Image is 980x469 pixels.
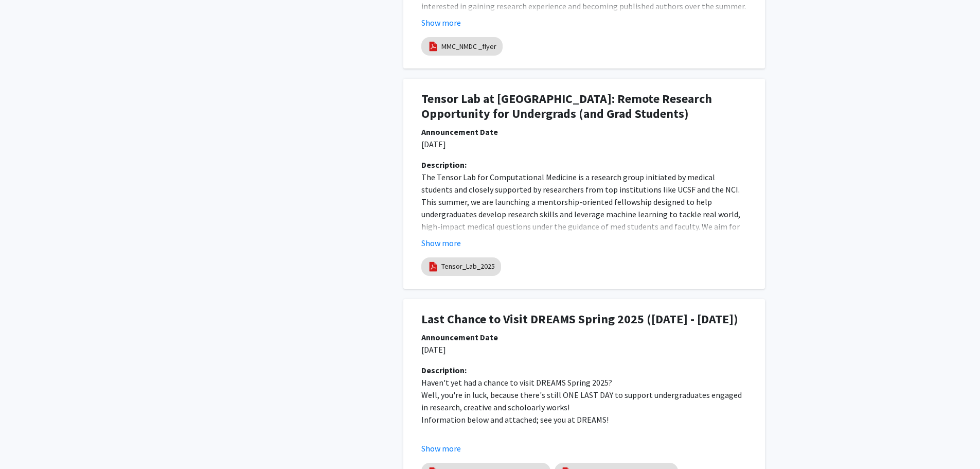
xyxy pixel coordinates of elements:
[421,126,747,138] div: Announcement Date
[421,16,461,29] button: Show more
[421,138,747,150] p: [DATE]
[421,159,747,171] div: Description:
[421,312,747,327] h1: Last Chance to Visit DREAMS Spring 2025 ([DATE] - [DATE])
[421,442,461,455] button: Show more
[421,376,747,389] p: Haven't yet had a chance to visit DREAMS Spring 2025?
[8,423,44,461] iframe: Chat
[427,261,439,272] img: pdf_icon.png
[421,331,747,343] div: Announcement Date
[427,41,439,52] img: pdf_icon.png
[421,364,747,376] div: Description:
[421,92,747,121] h1: Tensor Lab at [GEOGRAPHIC_DATA]: Remote Research Opportunity for Undergrads (and Grad Students)
[441,41,496,52] a: MMC_NMDC _flyer
[421,389,747,413] p: Well, you're in luck, because there's still ONE LAST DAY to support undergraduates engaged in res...
[421,171,747,257] p: The Tensor Lab for Computational Medicine is a research group initiated by medical students and c...
[441,261,495,272] a: Tensor_Lab_2025
[421,237,461,249] button: Show more
[421,343,747,356] p: [DATE]
[421,413,747,426] p: Information below and attached; see you at DREAMS!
